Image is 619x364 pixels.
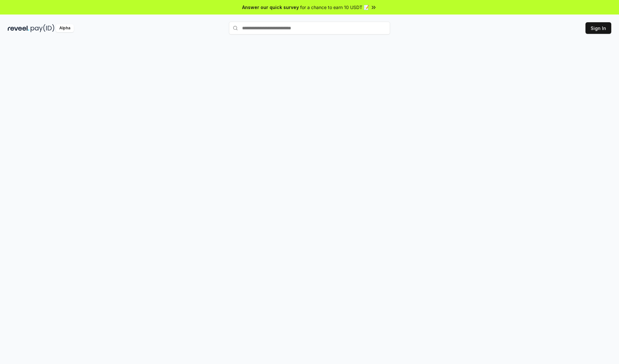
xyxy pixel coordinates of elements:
img: pay_id [31,24,54,32]
span: Answer our quick survey [242,4,299,11]
div: Alpha [56,24,74,32]
img: reveel_dark [8,24,29,32]
button: Sign In [585,22,611,34]
span: for a chance to earn 10 USDT 📝 [300,4,369,11]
